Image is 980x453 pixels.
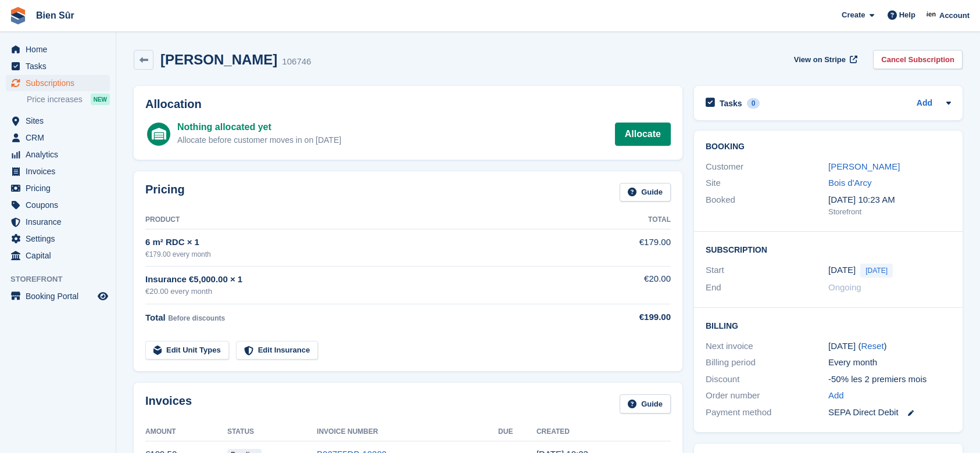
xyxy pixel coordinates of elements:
[6,41,110,57] a: menu
[177,134,341,146] div: Allocate before customer moves in on [DATE]
[706,373,828,386] div: Discount
[26,146,95,163] span: Analytics
[706,142,951,152] h2: Booking
[828,178,872,188] a: Bois d'Arcy
[861,341,884,351] a: Reset
[6,58,110,74] a: menu
[26,231,95,247] span: Settings
[26,130,95,146] span: CRM
[96,289,110,303] a: Preview store
[6,75,110,91] a: menu
[6,130,110,146] a: menu
[537,423,671,441] th: Created
[6,146,110,163] a: menu
[6,163,110,179] a: menu
[706,356,828,369] div: Billing period
[160,52,277,67] h2: [PERSON_NAME]
[706,319,951,331] h2: Billing
[590,229,671,266] td: €179.00
[168,314,225,322] span: Before discounts
[828,282,861,292] span: Ongoing
[860,264,893,278] span: [DATE]
[828,193,951,207] div: [DATE] 10:23 AM
[6,288,110,304] a: menu
[590,311,671,324] div: €199.00
[145,273,590,286] div: Insurance €5,000.00 × 1
[27,93,110,106] a: Price increases NEW
[917,97,932,110] a: Add
[747,98,760,109] div: 0
[145,249,590,260] div: €179.00 every month
[794,54,846,66] span: View on Stripe
[317,423,498,441] th: Invoice Number
[789,50,860,69] a: View on Stripe
[706,177,828,190] div: Site
[145,211,590,229] th: Product
[939,10,970,21] span: Account
[145,394,192,414] h2: Invoices
[26,163,95,179] span: Invoices
[706,406,828,419] div: Payment method
[227,423,317,441] th: Status
[828,373,951,386] div: -50% les 2 premiers mois
[926,9,938,21] img: Asmaa Habri
[145,236,590,249] div: 6 m² RDC × 1
[706,193,828,218] div: Booked
[828,264,856,277] time: 2025-09-05 23:00:00 UTC
[706,340,828,353] div: Next invoice
[10,274,116,285] span: Storefront
[590,211,671,229] th: Total
[706,389,828,402] div: Order number
[145,183,185,202] h2: Pricing
[6,113,110,129] a: menu
[828,340,951,353] div: [DATE] ( )
[27,94,83,105] span: Price increases
[720,98,742,109] h2: Tasks
[26,113,95,129] span: Sites
[620,183,671,202] a: Guide
[828,406,951,419] div: SEPA Direct Debit
[6,231,110,247] a: menu
[145,423,227,441] th: Amount
[498,423,537,441] th: Due
[145,286,590,297] div: €20.00 every month
[899,9,915,21] span: Help
[145,341,229,360] a: Edit Unit Types
[620,394,671,414] a: Guide
[828,356,951,369] div: Every month
[91,94,110,105] div: NEW
[26,75,95,91] span: Subscriptions
[828,389,844,402] a: Add
[828,161,900,171] a: [PERSON_NAME]
[282,55,311,69] div: 106746
[26,288,95,304] span: Booking Portal
[145,312,166,322] span: Total
[145,98,671,111] h2: Allocation
[828,206,951,218] div: Storefront
[9,7,27,24] img: stora-icon-8386f47178a22dfd0bd8f6a31ec36ba5ce8667c1dd55bd0f319d3a0aa187defe.svg
[26,214,95,230] span: Insurance
[706,160,828,174] div: Customer
[31,6,79,25] a: Bien Sûr
[6,247,110,264] a: menu
[615,123,671,146] a: Allocate
[706,281,828,294] div: End
[590,266,671,304] td: €20.00
[177,120,341,134] div: Nothing allocated yet
[6,197,110,213] a: menu
[706,264,828,278] div: Start
[6,214,110,230] a: menu
[236,341,319,360] a: Edit Insurance
[26,247,95,264] span: Capital
[706,243,951,255] h2: Subscription
[26,41,95,57] span: Home
[26,197,95,213] span: Coupons
[26,58,95,74] span: Tasks
[842,9,865,21] span: Create
[6,180,110,196] a: menu
[26,180,95,196] span: Pricing
[873,50,963,69] a: Cancel Subscription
